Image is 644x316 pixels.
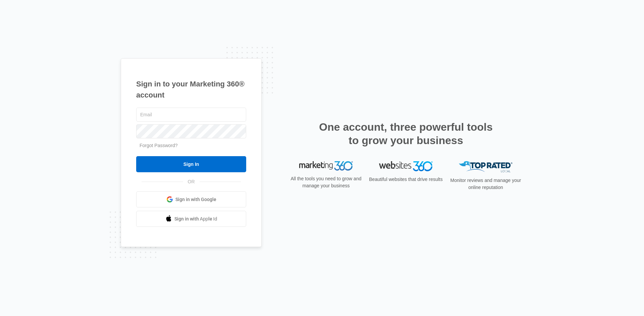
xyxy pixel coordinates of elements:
[448,177,523,191] p: Monitor reviews and manage your online reputation
[368,176,443,183] p: Beautiful websites that drive results
[136,211,246,227] a: Sign in with Apple Id
[459,161,513,172] img: Top Rated Local
[317,120,495,147] h2: One account, three powerful tools to grow your business
[288,175,364,189] p: All the tools you need to grow and manage your business
[136,156,246,172] input: Sign In
[136,108,246,122] input: Email
[183,178,200,185] span: OR
[175,196,216,203] span: Sign in with Google
[136,78,246,101] h1: Sign in to your Marketing 360® account
[174,215,217,223] span: Sign in with Apple Id
[379,161,433,171] img: Websites 360
[140,143,178,148] a: Forgot Password?
[136,191,246,207] a: Sign in with Google
[299,161,353,171] img: Marketing 360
